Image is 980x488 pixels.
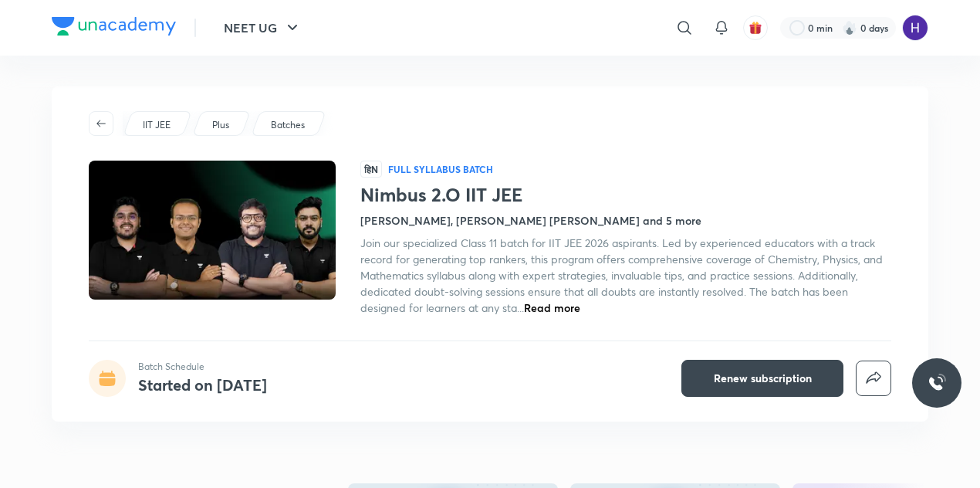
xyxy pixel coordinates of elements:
[928,374,946,392] img: ttu
[524,300,580,315] span: Read more
[138,374,267,395] h4: Started on [DATE]
[714,371,812,386] span: Renew subscription
[269,118,308,132] a: Batches
[388,163,493,175] p: Full Syllabus Batch
[360,236,883,315] span: Join our specialized Class 11 batch for IIT JEE 2026 aspirants. Led by experienced educators with...
[360,161,382,178] span: हिN
[138,360,267,374] p: Batch Schedule
[86,159,338,301] img: Thumbnail
[143,118,171,132] p: IIT JEE
[140,118,174,132] a: IIT JEE
[743,15,768,40] button: avatar
[681,360,843,397] button: Renew subscription
[360,212,701,229] h4: [PERSON_NAME], [PERSON_NAME] [PERSON_NAME] and 5 more
[271,118,305,132] p: Batches
[52,17,176,39] a: Company Logo
[52,17,176,36] img: Company Logo
[212,118,229,132] p: Plus
[360,184,891,206] h1: Nimbus 2.O IIT JEE
[842,20,857,36] img: streak
[215,12,311,43] button: NEET UG
[210,118,232,132] a: Plus
[749,21,762,35] img: avatar
[902,15,928,41] img: Hitesh Maheshwari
